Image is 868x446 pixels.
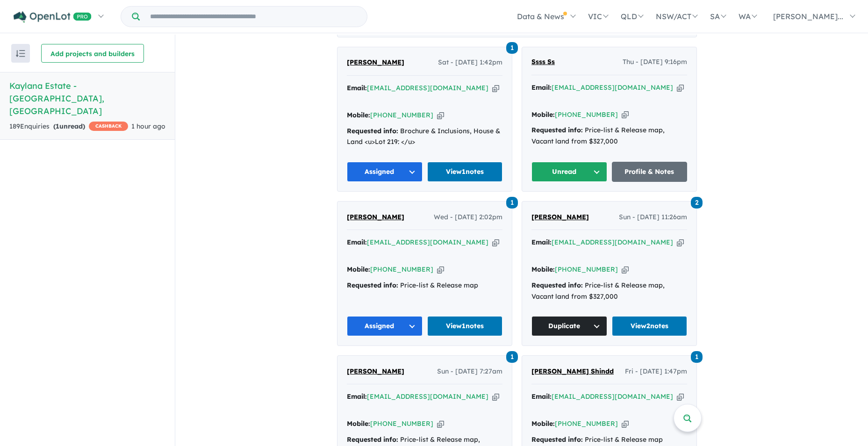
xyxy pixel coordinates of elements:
span: Wed - [DATE] 2:02pm [434,212,502,223]
a: 1 [691,350,703,362]
strong: Mobile: [347,265,370,273]
span: Sat - [DATE] 1:42pm [438,57,502,68]
div: 189 Enquir ies [9,121,128,132]
a: [PHONE_NUMBER] [370,265,433,273]
span: 1 [506,197,518,209]
button: Assigned [347,316,423,336]
a: 1 [506,350,518,362]
strong: Mobile: [531,110,555,119]
button: Copy [492,392,499,402]
span: Sun - [DATE] 7:27am [437,366,502,377]
a: [EMAIL_ADDRESS][DOMAIN_NAME] [367,392,488,401]
h5: Kaylana Estate - [GEOGRAPHIC_DATA] , [GEOGRAPHIC_DATA] [9,79,165,117]
strong: Email: [347,392,367,401]
button: Duplicate [531,316,607,336]
span: [PERSON_NAME] [347,58,404,66]
strong: Email: [531,238,552,246]
a: [PHONE_NUMBER] [555,265,618,273]
a: [PHONE_NUMBER] [370,111,433,119]
a: [PHONE_NUMBER] [555,110,618,119]
strong: Mobile: [531,419,555,428]
a: [EMAIL_ADDRESS][DOMAIN_NAME] [552,392,673,401]
div: Price-list & Release map, Vacant land from $327,000 [531,125,687,147]
span: Sun - [DATE] 11:26am [619,212,687,223]
button: Copy [677,237,684,247]
a: Ssss Ss [531,57,555,68]
span: Ssss Ss [531,58,555,66]
strong: Requested info: [531,281,583,289]
strong: ( unread) [53,122,85,130]
strong: Email: [347,238,367,246]
button: Copy [677,83,684,93]
strong: Requested info: [347,127,398,135]
button: Copy [677,392,684,402]
a: [EMAIL_ADDRESS][DOMAIN_NAME] [552,238,673,246]
strong: Requested info: [531,126,583,134]
a: [EMAIL_ADDRESS][DOMAIN_NAME] [367,84,488,92]
button: Copy [437,265,444,274]
div: Price-list & Release map [347,280,502,291]
strong: Email: [531,392,552,401]
span: 1 [56,122,59,130]
a: [PHONE_NUMBER] [370,419,433,428]
input: Try estate name, suburb, builder or developer [142,7,365,27]
button: Copy [622,419,629,429]
a: [EMAIL_ADDRESS][DOMAIN_NAME] [552,83,673,92]
div: Price-list & Release map [531,434,687,446]
button: Copy [492,83,499,93]
span: [PERSON_NAME] [347,213,404,221]
button: Copy [437,419,444,429]
strong: Mobile: [347,419,370,428]
button: Unread [531,162,607,182]
span: 1 [506,42,518,54]
a: [PERSON_NAME] Shindd [531,366,614,377]
span: [PERSON_NAME] Shindd [531,367,614,375]
a: View1notes [427,162,503,182]
a: View2notes [612,316,688,336]
span: 1 [506,351,518,363]
button: Copy [437,110,444,120]
img: sort.svg [16,50,25,57]
a: [PERSON_NAME] [347,212,404,223]
button: Copy [622,110,629,120]
strong: Email: [531,83,552,92]
button: Add projects and builders [41,44,144,63]
span: 2 [691,197,703,209]
strong: Mobile: [531,265,555,273]
a: 2 [691,195,703,208]
a: [PHONE_NUMBER] [555,419,618,428]
span: [PERSON_NAME] [347,367,404,375]
button: Copy [622,265,629,274]
a: [EMAIL_ADDRESS][DOMAIN_NAME] [367,238,488,246]
span: Thu - [DATE] 9:16pm [623,57,687,68]
img: Openlot PRO Logo White [14,11,92,23]
span: [PERSON_NAME]... [773,12,843,21]
a: 1 [506,195,518,208]
strong: Requested info: [347,435,398,444]
a: [PERSON_NAME] [347,366,404,377]
a: Profile & Notes [612,162,688,182]
a: View1notes [427,316,503,336]
a: [PERSON_NAME] [531,212,589,223]
span: Fri - [DATE] 1:47pm [625,366,687,377]
strong: Requested info: [531,435,583,444]
strong: Email: [347,84,367,92]
strong: Requested info: [347,281,398,289]
button: Copy [492,237,499,247]
div: Price-list & Release map, Vacant land from $327,000 [531,280,687,302]
span: [PERSON_NAME] [531,213,589,221]
a: 1 [506,41,518,54]
strong: Mobile: [347,111,370,119]
span: CASHBACK [89,122,128,131]
span: 1 hour ago [131,122,165,130]
div: Brochure & Inclusions, House & Land <u>Lot 219: </u> [347,126,502,148]
a: [PERSON_NAME] [347,57,404,68]
button: Assigned [347,162,423,182]
span: 1 [691,351,703,363]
